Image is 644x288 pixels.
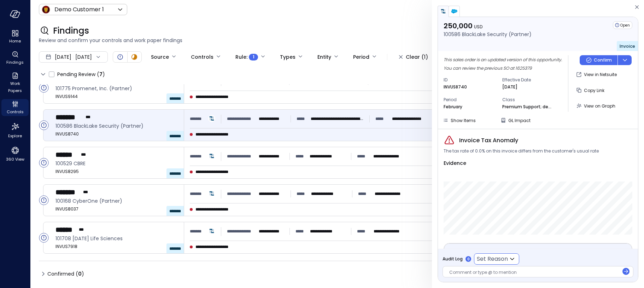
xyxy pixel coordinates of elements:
[620,43,635,49] span: Invoice
[444,148,599,155] span: The tax rate of 0.0% on this invoice differs from the customer's usual rate
[444,30,532,38] p: 100586 BlackLake Security (Partner)
[54,5,104,14] p: Demo Customer 1
[477,255,508,263] p: Set Reason
[1,50,29,67] div: Findings
[574,69,620,81] button: View in Netsuite
[444,160,466,167] span: Evidence
[584,87,604,93] span: Copy Link
[444,83,467,91] p: INVUS8740
[498,116,533,125] button: GL Impact
[39,195,49,205] div: Open
[55,160,178,167] span: 100529 CBRE
[444,103,462,110] p: February
[55,131,178,138] span: INVUS8740
[574,84,607,96] button: Copy Link
[39,233,49,243] div: Open
[47,268,84,280] span: Confirmed
[55,53,71,61] span: [DATE]
[528,248,548,256] span: amount
[580,55,617,65] button: Confirm
[353,51,369,63] div: Period
[444,21,532,30] p: 250,000
[473,248,486,256] span: Date
[577,248,609,256] span: department
[444,96,497,103] span: Period
[53,25,89,36] span: Findings
[444,76,497,83] span: ID
[502,76,555,83] span: Effective Date
[6,156,24,163] span: 360 View
[1,28,29,45] div: Home
[151,51,169,63] div: Source
[574,100,618,112] button: View on Graph
[130,53,139,61] div: In Progress
[443,255,463,263] span: Audit Log
[440,8,447,15] img: netsuite
[1,99,29,116] div: Controls
[613,21,632,29] div: Open
[502,103,552,110] p: Premium Support; demo Advanced; demo Code; demo Sensor
[393,51,434,63] button: Clear (1)
[8,132,22,139] span: Explore
[235,51,258,63] div: Rule :
[406,53,428,62] div: Clear (1)
[55,197,178,205] span: 100168 CyberOne (Partner)
[7,108,24,115] span: Controls
[253,53,254,61] span: 1
[57,69,105,80] span: Pending Review
[584,103,615,109] span: View on Graph
[459,136,518,145] span: Invoice Tax Anomaly
[1,144,29,163] div: 360 View
[617,55,632,65] button: dropdown-icon-button
[451,117,476,123] span: Show Items
[1,120,29,140] div: Explore
[55,122,178,130] span: 100586 BlackLake Security (Partner)
[55,235,178,242] span: 101708 TMRW Life Sciences
[467,257,470,262] p: 0
[584,71,617,78] p: View in Netsuite
[317,51,331,63] div: Entity
[451,8,458,15] img: salesforce
[580,55,632,65] div: Button group with a nested menu
[39,36,636,44] span: Review and confirm your controls and work paper findings
[55,93,178,100] span: INVUS9144
[55,243,178,250] span: INVUS7918
[474,24,482,30] span: USD
[6,59,24,66] span: Findings
[508,117,531,123] span: GL Impact
[4,80,26,94] span: Work Papers
[116,53,124,61] div: Open
[76,270,84,278] div: ( )
[502,83,517,91] p: [DATE]
[311,115,364,122] p: Premium Support; demo Advanced; demo Code; demo Sensor
[55,85,178,92] span: 101775 Promenet, Inc. (Partner)
[42,5,50,14] img: Icon
[39,120,49,130] div: Open
[9,38,21,45] span: Home
[78,270,82,277] span: 0
[502,96,555,103] span: Class
[594,57,612,64] p: Confirm
[440,116,479,125] button: Show Items
[1,71,29,95] div: Work Papers
[39,158,49,168] div: Open
[99,71,103,78] span: 7
[191,51,213,63] div: Controls
[97,70,105,78] div: ( )
[55,168,178,175] span: INVUS8295
[55,206,178,213] span: INVUS8037
[39,83,49,93] div: Open
[444,57,562,71] span: This sales order is an updated version of this opportunity. You can review the previous SO at 162...
[280,51,295,63] div: Types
